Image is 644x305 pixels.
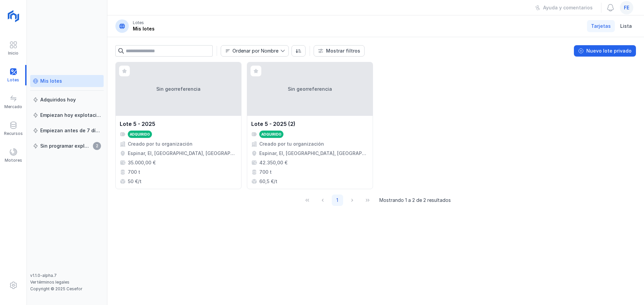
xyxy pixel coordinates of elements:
div: 35.000,00 € [128,159,156,166]
img: logoRight.svg [5,8,22,24]
div: Empiezan antes de 7 días [40,127,101,134]
a: Mis lotes [30,75,104,87]
div: 700 t [128,169,140,175]
div: 60,5 €/t [259,178,277,185]
div: Sin georreferencia [247,62,373,116]
div: Copyright © 2025 Cesefor [30,286,104,292]
div: Recursos [4,131,23,136]
div: Mis lotes [133,25,155,32]
div: Lote 5 - 2025 (2) [251,120,296,128]
div: Sin programar explotación [40,143,91,149]
button: Nuevo lote privado [574,45,636,57]
div: Adquiridos hoy [40,96,76,103]
div: Lotes [133,20,144,25]
div: 700 t [259,169,272,175]
span: Lista [620,23,632,29]
div: Empiezan hoy explotación [40,112,101,119]
a: Ver términos legales [30,280,69,285]
div: v1.1.0-alpha.7 [30,273,104,278]
div: Mercado [4,104,22,109]
span: Tarjetas [591,23,611,29]
a: Tarjetas [587,20,615,32]
span: Nombre [221,46,280,56]
div: Espinar, El, [GEOGRAPHIC_DATA], [GEOGRAPHIC_DATA], [GEOGRAPHIC_DATA] [259,150,369,157]
div: Creado por tu organización [259,141,324,147]
div: Nuevo lote privado [586,48,632,54]
a: Empiezan antes de 7 días [30,125,104,137]
a: Lista [616,20,636,32]
div: Espinar, El, [GEOGRAPHIC_DATA], [GEOGRAPHIC_DATA], [GEOGRAPHIC_DATA] [128,150,237,157]
div: Mis lotes [40,78,62,84]
div: Ayuda y comentarios [543,4,593,11]
div: 50 €/t [128,178,142,185]
span: Mostrando 1 a 2 de 2 resultados [379,197,451,204]
a: Sin programar explotación2 [30,140,104,152]
div: Lote 5 - 2025 [120,120,155,128]
div: Mostrar filtros [326,48,360,54]
a: Sin georreferenciaLote 5 - 2025 (2)AdquiridoCreado por tu organizaciónEspinar, El, [GEOGRAPHIC_DA... [247,62,373,189]
a: Sin georreferenciaLote 5 - 2025AdquiridoCreado por tu organizaciónEspinar, El, [GEOGRAPHIC_DATA],... [115,62,241,189]
div: Ordenar por Nombre [232,49,278,53]
div: 42.350,00 € [259,159,287,166]
div: Sin georreferencia [116,62,241,116]
div: Inicio [8,51,18,56]
span: fe [624,4,629,11]
button: Ayuda y comentarios [531,2,597,13]
a: Adquiridos hoy [30,94,104,106]
button: Mostrar filtros [314,45,365,57]
div: Adquirido [130,132,150,137]
a: Empiezan hoy explotación [30,109,104,121]
div: Adquirido [261,132,281,137]
div: Motores [5,158,22,163]
span: 2 [93,142,101,150]
button: Page 1 [332,195,343,206]
div: Creado por tu organización [128,141,193,147]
